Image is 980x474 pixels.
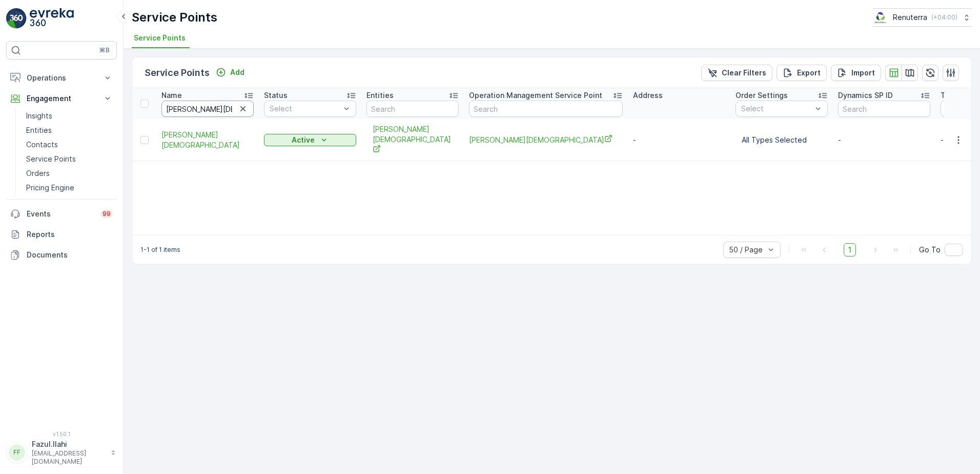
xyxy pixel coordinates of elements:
[838,101,930,117] input: Search
[6,224,117,245] a: Reports
[777,65,827,81] button: Export
[161,90,182,101] p: Name
[873,12,889,23] img: Screenshot_2024-07-26_at_13.33.01.png
[742,135,822,145] p: All Types Selected
[831,65,881,81] button: Import
[27,93,96,104] p: Engagement
[26,183,74,193] p: Pricing Engine
[844,243,856,256] span: 1
[103,210,111,218] p: 99
[919,245,941,255] span: Go To
[99,46,110,54] p: ⌘B
[27,229,113,240] p: Reports
[22,166,117,181] a: Orders
[469,101,623,117] input: Search
[22,137,117,152] a: Contacts
[373,124,453,155] span: [PERSON_NAME][DEMOGRAPHIC_DATA]
[628,119,730,161] td: -
[741,104,812,114] p: Select
[26,168,50,179] p: Orders
[6,439,117,466] button: FFFazul.Ilahi[EMAIL_ADDRESS][DOMAIN_NAME]
[140,246,180,254] p: 1-1 of 1 items
[6,431,117,437] span: v 1.50.1
[212,66,249,78] button: Add
[22,109,117,123] a: Insights
[22,152,117,166] a: Service Points
[264,90,288,101] p: Status
[26,154,76,164] p: Service Points
[6,204,117,224] a: Events99
[469,134,623,145] a: Abdulrahim Hussain Gargash Masjid
[264,134,356,146] button: Active
[270,104,340,114] p: Select
[292,135,315,145] p: Active
[366,101,459,117] input: Search
[26,140,58,150] p: Contacts
[469,90,602,101] p: Operation Management Service Point
[9,444,25,461] div: FF
[373,124,453,155] a: Abdulrahim Hussain Gargash Masjid
[32,449,106,466] p: [EMAIL_ADDRESS][DOMAIN_NAME]
[161,101,254,117] input: Search
[161,130,254,150] span: [PERSON_NAME][DEMOGRAPHIC_DATA]
[893,12,927,23] p: Renuterra
[22,181,117,195] a: Pricing Engine
[27,250,113,260] p: Documents
[30,8,74,29] img: logo_light-DOdMpM7g.png
[6,245,117,265] a: Documents
[838,135,930,145] p: -
[22,123,117,137] a: Entities
[26,125,52,135] p: Entities
[366,90,394,101] p: Entities
[6,88,117,109] button: Engagement
[140,136,149,144] div: Toggle Row Selected
[32,439,106,449] p: Fazul.Ilahi
[27,73,96,83] p: Operations
[230,67,244,77] p: Add
[701,65,772,81] button: Clear Filters
[161,130,254,150] a: Abdulrahim Hussain Gargash Masjid
[851,68,875,78] p: Import
[132,9,217,26] p: Service Points
[134,33,186,43] span: Service Points
[931,13,957,22] p: ( +04:00 )
[797,68,821,78] p: Export
[6,68,117,88] button: Operations
[722,68,766,78] p: Clear Filters
[838,90,893,101] p: Dynamics SP ID
[27,209,94,219] p: Events
[633,90,663,101] p: Address
[6,8,27,29] img: logo
[469,134,623,145] span: [PERSON_NAME][DEMOGRAPHIC_DATA]
[26,111,52,121] p: Insights
[145,66,210,80] p: Service Points
[873,8,972,27] button: Renuterra(+04:00)
[736,90,788,101] p: Order Settings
